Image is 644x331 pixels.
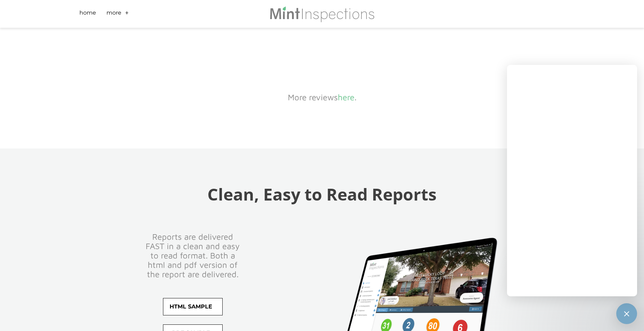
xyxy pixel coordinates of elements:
a: Home [79,9,96,19]
img: Mint Inspections [269,6,375,22]
a: + [125,9,129,19]
span: HTML Sample [163,298,222,315]
font: More reviews . [288,92,357,102]
a: More [106,9,121,19]
div: ​ [145,232,241,295]
font: Clean, Easy to Read Reports [207,183,437,205]
a: HTML Sample [163,298,223,315]
a: here [338,92,354,102]
font: Reports are delivered FAST in a clean and easy to read format. Both a html and pdf version of the... [146,232,240,279]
